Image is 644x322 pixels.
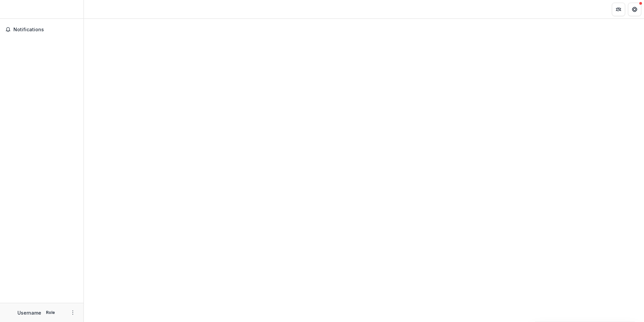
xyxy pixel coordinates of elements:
[17,309,41,316] p: Username
[13,27,78,33] span: Notifications
[628,3,641,16] button: Get Help
[69,309,77,317] button: More
[44,310,57,316] p: Role
[612,3,625,16] button: Partners
[3,24,81,35] button: Notifications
